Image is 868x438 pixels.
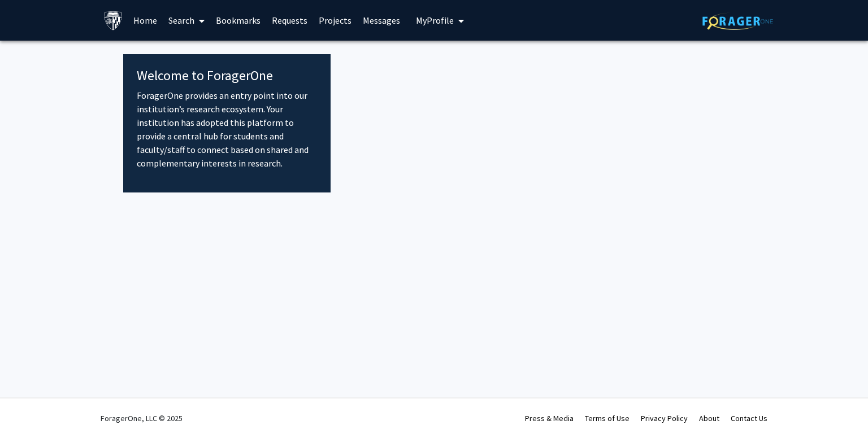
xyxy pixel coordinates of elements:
a: Privacy Policy [641,413,688,423]
a: Bookmarks [210,1,266,40]
a: Messages [357,1,406,40]
a: About [699,413,719,423]
span: My Profile [416,15,454,26]
a: Terms of Use [585,413,630,423]
p: ForagerOne provides an entry point into our institution’s research ecosystem. Your institution ha... [137,89,317,170]
img: ForagerOne Logo [702,12,773,30]
div: ForagerOne, LLC © 2025 [101,398,183,438]
a: Search [163,1,210,40]
a: Press & Media [525,413,574,423]
a: Requests [266,1,313,40]
a: Projects [313,1,357,40]
a: Contact Us [731,413,767,423]
h4: Welcome to ForagerOne [137,68,317,84]
a: Home [128,1,163,40]
img: Johns Hopkins University Logo [103,11,123,30]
